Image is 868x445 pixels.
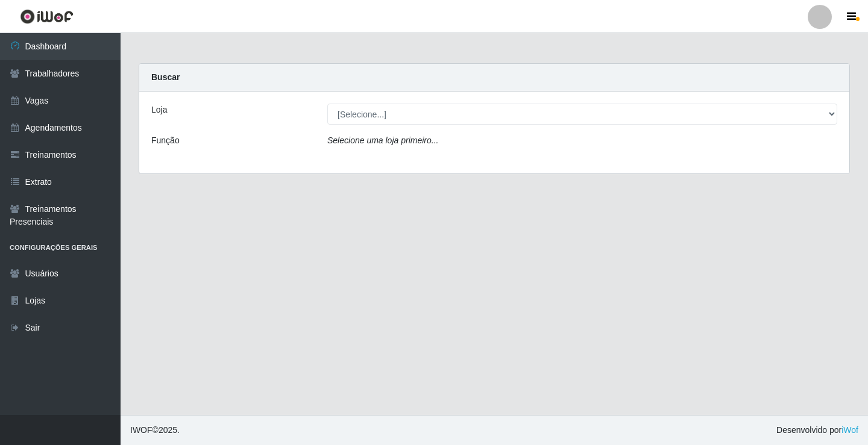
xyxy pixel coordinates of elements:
[151,72,180,82] strong: Buscar
[327,135,438,145] i: Selecione uma loja primeiro...
[130,425,153,435] span: IWOF
[841,425,858,435] a: iWof
[20,9,74,24] img: CoreUI Logo
[151,104,167,116] label: Loja
[151,134,180,147] label: Função
[776,424,858,437] span: Desenvolvido por
[130,424,180,437] span: © 2025 .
